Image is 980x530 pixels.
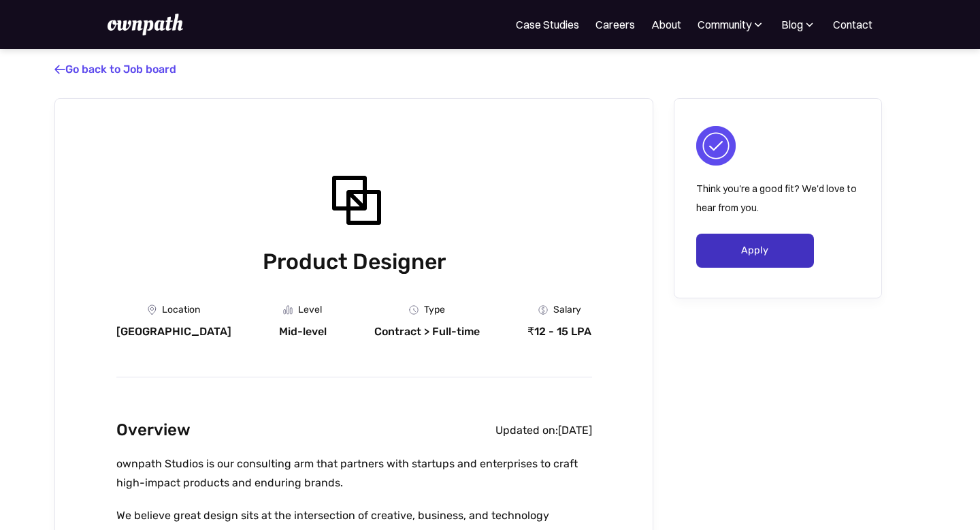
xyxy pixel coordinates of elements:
p: ownpath Studios is our consulting arm that partners with startups and enterprises to craft high-i... [116,454,592,493]
div: Blog [781,16,803,33]
div: Salary [553,305,581,315]
div: [GEOGRAPHIC_DATA] [116,325,231,339]
div: Contract > Full-time [374,325,480,339]
div: Updated on: [495,424,558,437]
div: ₹12 - 15 LPA [527,325,591,339]
div: Blog [781,16,817,33]
a: Careers [595,16,635,33]
div: Mid-level [279,325,327,339]
h2: Overview [116,417,191,443]
a: Case Studies [516,16,579,33]
img: Location Icon - Job Board X Webflow Template [148,305,157,315]
div: Community [698,16,765,33]
a: Apply [696,234,814,268]
div: Location [162,305,200,315]
a: Contact [833,16,872,33]
div: Type [424,305,445,315]
a: Go back to Job board [54,63,176,76]
img: Graph Icon - Job Board X Webflow Template [283,305,293,315]
p: Think you're a good fit? We'd love to hear from you. [696,179,860,217]
h1: Product Designer [116,246,592,277]
img: Money Icon - Job Board X Webflow Template [538,305,548,315]
span:  [54,63,65,76]
img: Clock Icon - Job Board X Webflow Template [409,305,419,315]
div: Level [298,305,322,315]
div: [DATE] [558,424,592,437]
div: Community [698,16,751,33]
a: About [651,16,681,33]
